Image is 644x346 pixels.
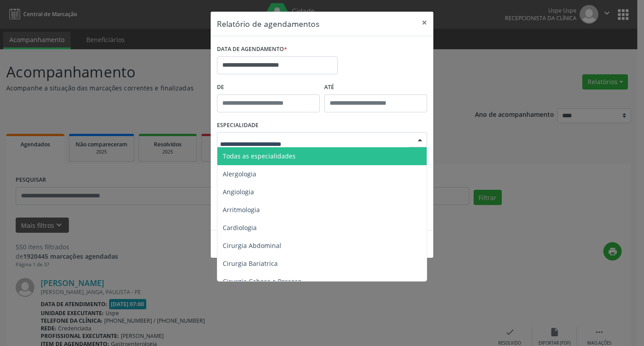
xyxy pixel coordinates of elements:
[223,277,301,286] span: Cirurgia Cabeça e Pescoço
[223,205,260,214] span: Arritmologia
[223,223,257,232] span: Cardiologia
[223,259,278,268] span: Cirurgia Bariatrica
[415,12,433,34] button: Close
[217,81,320,94] label: De
[217,119,258,132] label: ESPECIALIDADE
[223,241,281,250] span: Cirurgia Abdominal
[324,81,427,94] label: ATÉ
[223,152,296,160] span: Todas as especialidades
[217,43,287,56] label: DATA DE AGENDAMENTO
[223,188,254,196] span: Angiologia
[223,170,256,178] span: Alergologia
[217,18,319,30] h5: Relatório de agendamentos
